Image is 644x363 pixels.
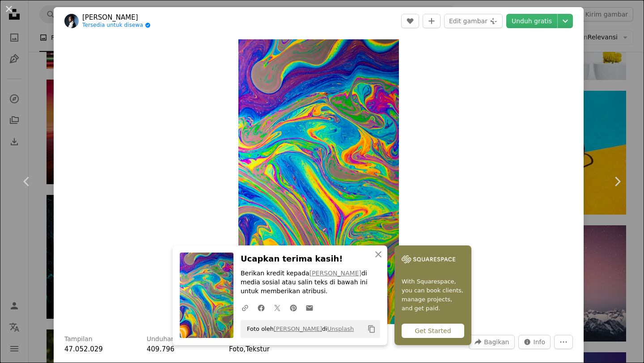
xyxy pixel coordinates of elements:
[534,335,546,349] span: Info
[444,14,503,28] button: Edit gambar
[238,39,398,324] button: Perbesar pada gambar ini
[558,14,573,28] button: Pilih ukuran unduhan
[309,270,361,277] a: [PERSON_NAME]
[82,13,151,22] a: [PERSON_NAME]
[402,253,455,266] img: file-1747939142011-51e5cc87e3c9
[518,335,551,349] button: Statistik tentang gambar ini
[301,299,318,317] a: Bagikan melalui email
[401,14,419,28] button: Sukai
[394,245,471,345] a: With Squarespace, you can book clients, manage projects, and get paid.Get Started
[241,269,380,296] p: Berikan kredit kepada di media sosial atau salin teks di bawah ini untuk memberikan atribusi.
[64,14,79,28] img: Buka profil Daniel Olah
[241,253,380,266] h3: Ucapkan terima kasih!
[147,345,174,353] span: 409.796
[64,345,103,353] span: 47.052.029
[285,299,301,317] a: Bagikan di Pinterest
[253,299,269,317] a: Bagikan di Facebook
[229,345,243,353] a: Foto
[506,14,557,28] a: Unduh gratis
[242,322,354,336] span: Foto oleh di
[590,139,644,224] a: Berikutnya
[238,39,398,324] img: lukisan warna-warni
[402,324,464,338] div: Get Started
[274,325,322,332] a: [PERSON_NAME]
[246,345,270,353] a: Tekstur
[82,22,151,29] a: Tersedia untuk disewa
[327,325,354,332] a: Unsplash
[64,335,93,344] h3: Tampilan
[402,277,464,312] span: With Squarespace, you can book clients, manage projects, and get paid.
[243,345,246,353] span: ,
[147,335,175,344] h3: Unduhan
[484,335,509,349] span: Bagikan
[269,299,285,317] a: Bagikan di Twitter
[423,14,441,28] button: Tambahkan ke koleksi
[469,335,514,349] button: Bagikan gambar ini
[364,321,379,337] button: Salin ke papan klip
[554,335,573,349] button: Tindakan Lainnya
